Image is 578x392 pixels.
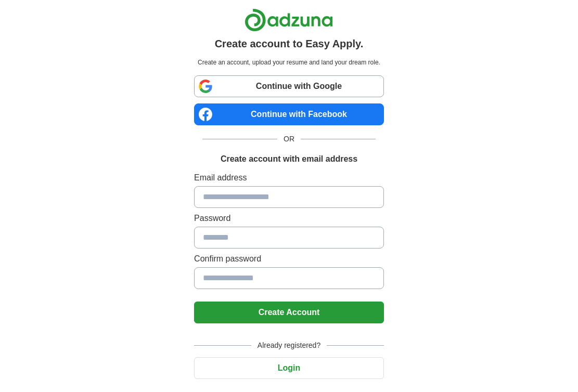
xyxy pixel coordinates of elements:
a: Continue with Google [194,75,384,97]
span: OR [277,134,301,145]
button: Login [194,357,384,379]
a: Continue with Facebook [194,103,384,125]
label: Confirm password [194,253,384,265]
a: Login [194,363,384,372]
p: Create an account, upload your resume and land your dream role. [196,58,382,67]
label: Password [194,212,384,225]
label: Email address [194,172,384,184]
button: Create Account [194,302,384,323]
h1: Create account to Easy Apply. [215,36,364,51]
img: Adzuna logo [245,8,333,32]
span: Already registered? [251,340,327,351]
h1: Create account with email address [221,153,357,165]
